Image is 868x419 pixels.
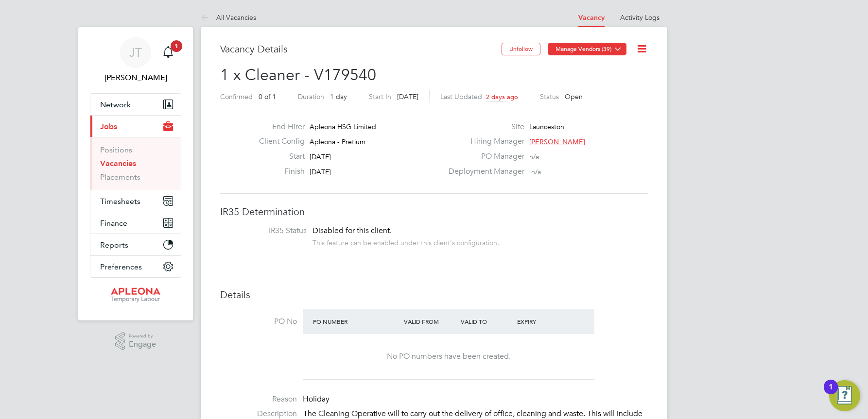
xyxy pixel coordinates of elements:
label: Status [540,92,559,101]
span: [DATE] [310,152,331,161]
div: 1 [829,387,833,400]
div: PO Number [311,313,401,330]
span: Powered by [129,332,156,340]
button: Timesheets [90,190,181,212]
button: Unfollow [502,43,540,55]
label: Finish [251,167,305,177]
span: Network [100,100,131,109]
a: 1 [158,37,178,68]
label: PO Manager [443,151,524,162]
span: 1 x Cleaner - V179540 [220,66,376,84]
label: Deployment Manager [443,167,524,177]
label: IR35 Status [230,226,307,236]
span: Disabled for this client. [312,226,392,235]
a: All Vacancies [201,13,256,22]
button: Network [90,94,181,115]
div: Valid From [401,313,458,330]
button: Jobs [90,116,181,137]
a: Go to home page [90,287,181,303]
span: 0 of 1 [259,92,276,101]
a: Vacancy [578,14,605,22]
button: Open Resource Center, 1 new notification [829,380,860,411]
span: JT [129,46,142,59]
span: Apleona - Pretium [310,137,365,146]
a: JT[PERSON_NAME] [90,37,181,84]
button: Reports [90,234,181,255]
span: Launceston [529,122,564,131]
label: End Hirer [251,122,305,132]
span: Open [565,92,583,101]
label: Start [251,151,305,162]
span: Julie Tante [90,72,181,84]
label: PO No [220,317,297,327]
nav: Main navigation [78,27,193,320]
a: Powered byEngage [115,332,156,351]
label: Site [443,122,524,132]
span: Jobs [100,122,117,131]
div: This feature can be enabled under this client's configuration. [312,236,499,247]
label: Client Config [251,136,305,147]
button: Preferences [90,256,181,277]
span: Reports [100,240,128,250]
button: Manage Vendors (39) [548,43,626,55]
span: Engage [129,340,156,349]
span: Holiday [303,394,330,404]
label: Duration [298,92,324,101]
span: 1 day [330,92,347,101]
a: Vacancies [100,159,136,168]
span: 2 days ago [486,93,518,101]
h3: Details [220,288,648,301]
img: apleona-logo-retina.png [111,287,160,303]
span: [DATE] [397,92,418,101]
label: Description [220,409,297,419]
span: Timesheets [100,197,140,206]
div: No PO numbers have been created. [312,352,585,362]
div: Expiry [515,313,572,330]
div: Valid To [458,313,515,330]
h3: Vacancy Details [220,43,502,55]
span: [DATE] [310,168,331,176]
a: Positions [100,145,132,154]
span: Preferences [100,262,142,271]
span: 1 [171,40,182,52]
label: Start In [369,92,391,101]
label: Reason [220,394,297,404]
span: Apleona HSG Limited [310,122,376,131]
a: Activity Logs [620,13,660,22]
h3: IR35 Determination [220,205,648,218]
span: n/a [529,152,539,161]
span: [PERSON_NAME] [529,137,585,146]
label: Confirmed [220,92,253,101]
a: Placements [100,172,140,182]
button: Finance [90,212,181,234]
span: Finance [100,218,127,228]
span: n/a [531,168,541,176]
label: Last Updated [440,92,482,101]
div: Jobs [90,137,181,190]
label: Hiring Manager [443,136,524,147]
